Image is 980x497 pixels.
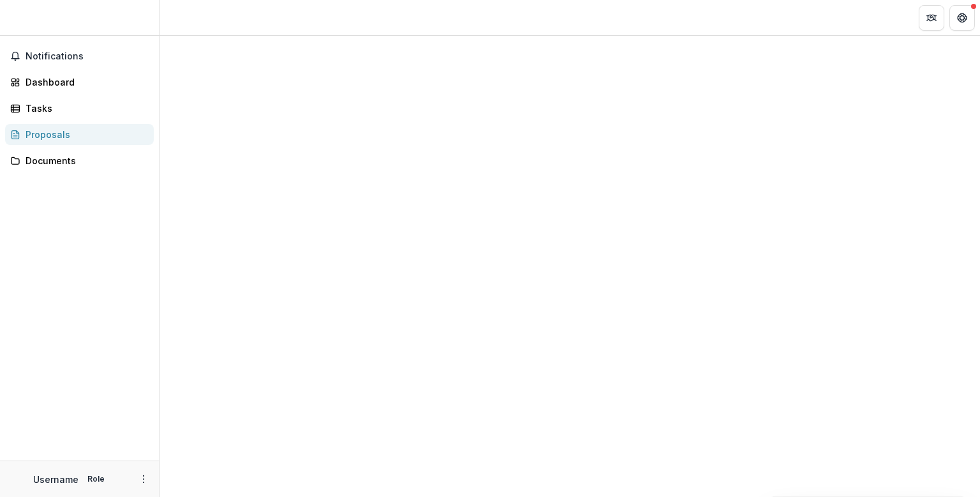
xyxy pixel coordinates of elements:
div: Documents [26,154,144,167]
a: Documents [5,150,154,171]
button: Notifications [5,46,154,66]
div: Dashboard [26,75,144,89]
button: More [136,471,151,487]
a: Tasks [5,98,154,119]
span: Notifications [26,51,149,62]
button: Partners [919,5,944,31]
a: Dashboard [5,72,154,93]
p: Username [33,473,78,486]
div: Proposals [26,128,144,141]
p: Role [84,473,108,485]
button: Get Help [949,5,975,31]
div: Tasks [26,102,144,115]
a: Proposals [5,124,154,145]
